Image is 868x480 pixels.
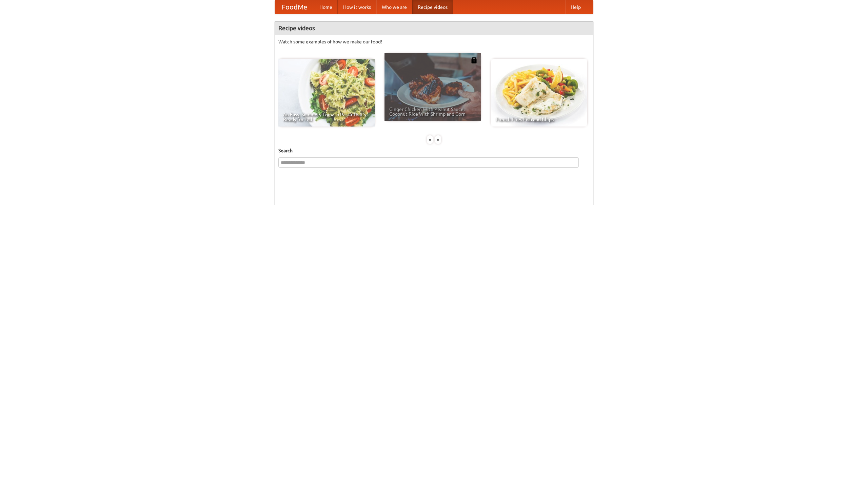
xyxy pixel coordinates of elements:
[278,38,590,45] p: Watch some examples of how we make our food!
[376,0,412,14] a: Who we are
[496,117,583,122] span: French Fries Fish and Chips
[283,112,370,122] span: An Easy, Summery Tomato Pasta That's Ready for Fall
[412,0,453,14] a: Recipe videos
[338,0,376,14] a: How it works
[314,0,338,14] a: Home
[275,0,314,14] a: FoodMe
[491,59,587,127] a: French Fries Fish and Chips
[565,0,586,14] a: Help
[275,21,593,35] h4: Recipe videos
[278,59,375,127] a: An Easy, Summery Tomato Pasta That's Ready for Fall
[435,135,441,144] div: »
[471,57,477,63] img: 483408.png
[278,147,590,154] h5: Search
[427,135,433,144] div: «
